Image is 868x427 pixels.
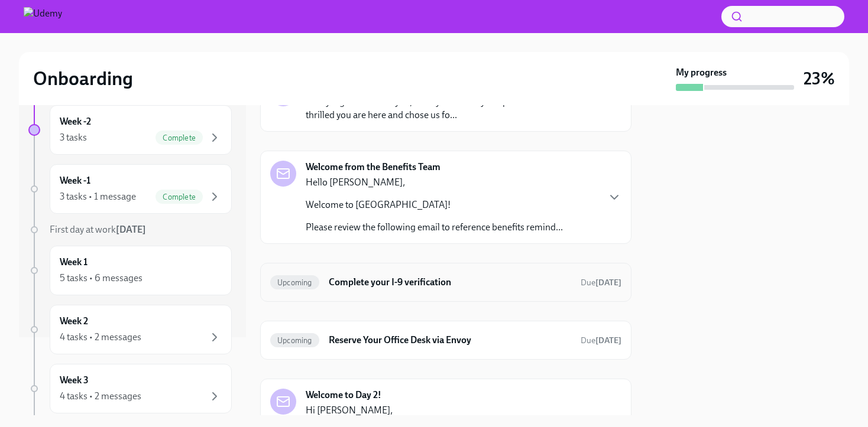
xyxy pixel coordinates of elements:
h6: Week 1 [60,256,88,269]
a: Week 34 tasks • 2 messages [28,364,232,413]
h6: Week -1 [60,174,90,187]
p: A very big welcome to you, from your Udemy People team. We are thrilled you are here and chose us... [306,96,598,122]
a: Week -13 tasks • 1 messageComplete [28,164,232,214]
strong: [DATE] [595,278,621,288]
p: Hello [PERSON_NAME], [306,176,563,189]
a: Week -23 tasksComplete [28,105,232,155]
span: Complete [156,133,203,142]
h3: 23% [804,68,835,89]
div: 4 tasks • 2 messages [60,390,141,403]
a: UpcomingComplete your I-9 verificationDue[DATE] [270,273,621,292]
img: Udemy [24,7,62,26]
div: 4 tasks • 2 messages [60,331,141,344]
strong: Welcome to Day 2! [306,389,381,402]
span: August 16th, 2025 12:00 [581,335,621,346]
div: 5 tasks • 6 messages [60,272,142,285]
p: Please review the following email to reference benefits remind... [306,221,563,234]
div: 3 tasks [60,131,87,144]
span: August 13th, 2025 11:00 [581,277,621,288]
span: First day at work [50,224,146,235]
h2: Onboarding [33,67,133,90]
span: Due [581,335,621,345]
h6: Week 3 [60,374,89,387]
div: 3 tasks • 1 message [60,190,136,203]
h6: Week 2 [60,315,88,328]
strong: Welcome from the Benefits Team [306,161,441,174]
strong: My progress [676,66,727,79]
h6: Complete your I-9 verification [329,276,571,289]
h6: Reserve Your Office Desk via Envoy [329,334,571,347]
strong: [DATE] [595,335,621,345]
a: Week 24 tasks • 2 messages [28,305,232,354]
a: First day at work[DATE] [28,223,232,236]
h6: Week -2 [60,115,91,128]
p: Welcome to [GEOGRAPHIC_DATA]! [306,198,563,211]
span: Upcoming [270,336,319,345]
p: Hi [PERSON_NAME], [306,404,598,417]
span: Complete [156,193,203,201]
span: Upcoming [270,278,319,287]
a: UpcomingReserve Your Office Desk via EnvoyDue[DATE] [270,331,621,350]
span: Due [581,278,621,288]
strong: [DATE] [116,224,146,235]
a: Week 15 tasks • 6 messages [28,246,232,295]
